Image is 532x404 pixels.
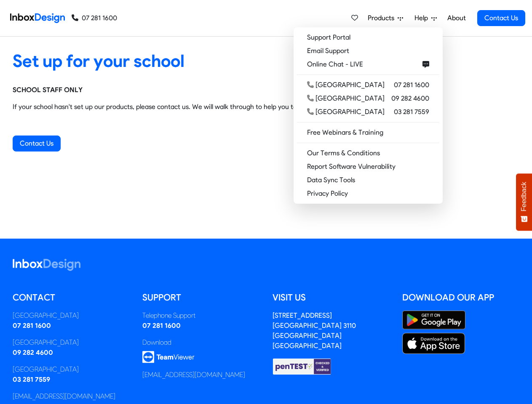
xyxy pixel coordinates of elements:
[142,371,245,379] a: [EMAIL_ADDRESS][DOMAIN_NAME]
[297,146,439,160] a: Our Terms & Conditions
[297,78,439,92] a: [GEOGRAPHIC_DATA] 07 281 1600
[13,259,80,271] img: logo_inboxdesign_white.svg
[297,173,439,187] a: Data Sync Tools
[142,291,259,304] h5: Support
[273,311,356,350] address: [STREET_ADDRESS] [GEOGRAPHIC_DATA] 3110 [GEOGRAPHIC_DATA] [GEOGRAPHIC_DATA]
[307,93,385,104] div: [GEOGRAPHIC_DATA]
[13,392,115,400] a: [EMAIL_ADDRESS][DOMAIN_NAME]
[307,107,385,117] div: [GEOGRAPHIC_DATA]
[477,10,525,26] a: Contact Us
[72,13,117,23] a: 07 281 1600
[273,291,390,304] h5: Visit us
[297,126,439,139] a: Free Webinars & Training
[368,13,398,23] span: Products
[297,187,439,200] a: Privacy Policy
[13,375,50,383] a: 03 281 7559
[273,358,331,375] img: Checked & Verified by penTEST
[445,10,468,27] a: About
[297,92,439,105] a: [GEOGRAPHIC_DATA] 09 282 4600
[297,160,439,173] a: Report Software Vulnerability
[307,80,385,90] div: [GEOGRAPHIC_DATA]
[13,50,519,72] heading: Set up for your school
[297,105,439,119] a: [GEOGRAPHIC_DATA] 03 281 7559
[402,333,465,354] img: Apple App Store
[394,80,429,90] span: 07 281 1600
[13,338,130,348] div: [GEOGRAPHIC_DATA]
[13,86,83,94] strong: SCHOOL STAFF ONLY
[13,102,519,112] p: If your school hasn't set up our products, please contact us. We will walk through to help you to...
[402,311,465,330] img: Google Play Store
[13,348,53,356] a: 09 282 4600
[297,58,439,71] a: Online Chat - LIVE
[402,291,519,304] h5: Download our App
[13,364,130,375] div: [GEOGRAPHIC_DATA]
[273,311,356,350] a: [STREET_ADDRESS][GEOGRAPHIC_DATA] 3110[GEOGRAPHIC_DATA][GEOGRAPHIC_DATA]
[142,351,195,363] img: logo_teamviewer.svg
[13,136,61,151] a: Contact Us
[142,311,259,321] div: Telephone Support
[13,311,130,321] div: [GEOGRAPHIC_DATA]
[13,291,130,304] h5: Contact
[394,107,429,117] span: 03 281 7559
[414,13,431,23] span: Help
[142,338,259,348] div: Download
[516,173,532,231] button: Feedback - Show survey
[520,182,528,211] span: Feedback
[307,59,366,69] span: Online Chat - LIVE
[294,27,443,204] div: Products
[364,10,406,27] a: Products
[411,10,440,27] a: Help
[142,322,181,330] a: 07 281 1600
[273,361,331,369] a: Checked & Verified by penTEST
[391,93,429,104] span: 09 282 4600
[297,44,439,58] a: Email Support
[297,31,439,44] a: Support Portal
[13,322,51,330] a: 07 281 1600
